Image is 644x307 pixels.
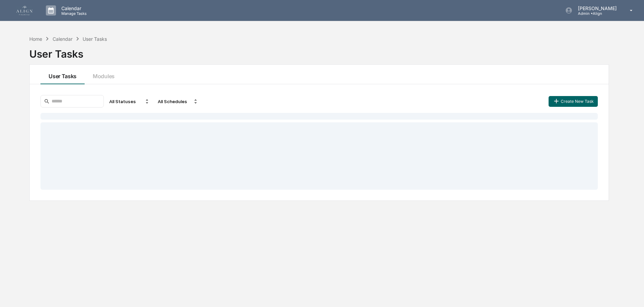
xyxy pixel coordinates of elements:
[85,65,123,84] button: Modules
[56,5,90,11] p: Calendar
[107,96,152,107] div: All Statuses
[56,11,90,16] p: Manage Tasks
[53,36,72,42] div: Calendar
[29,36,42,42] div: Home
[16,6,32,15] img: logo
[549,96,598,107] button: Create New Task
[40,65,85,84] button: User Tasks
[29,42,609,60] div: User Tasks
[573,11,620,16] p: Admin • Align
[155,96,201,107] div: All Schedules
[573,5,620,11] p: [PERSON_NAME]
[83,36,107,42] div: User Tasks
